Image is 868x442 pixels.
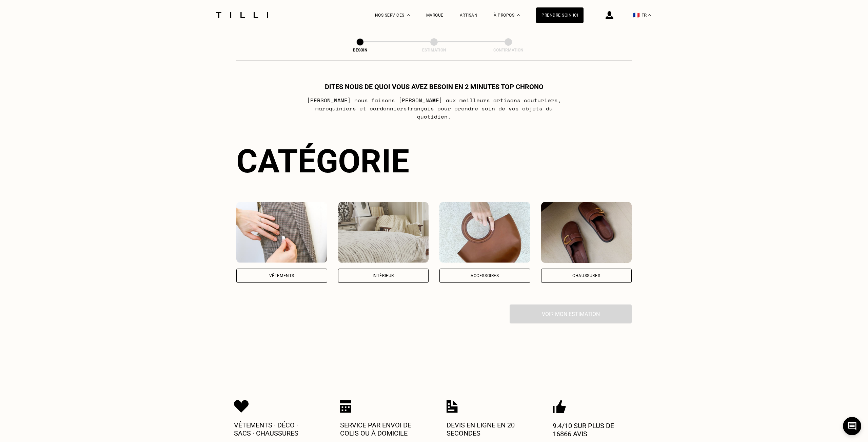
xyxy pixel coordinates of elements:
[269,274,294,278] div: Vêtements
[572,274,600,278] div: Chaussures
[536,7,584,23] a: Prendre soin ici
[340,400,351,413] img: Icon
[236,142,632,180] div: Catégorie
[541,202,632,263] img: Chaussures
[553,400,566,414] img: Icon
[236,202,327,263] img: Vêtements
[633,12,640,18] span: 🇫🇷
[326,48,394,52] div: Besoin
[447,400,458,413] img: Icon
[474,48,542,52] div: Confirmation
[214,12,271,18] img: Logo du service de couturière Tilli
[648,14,651,16] img: menu déroulant
[373,274,394,278] div: Intérieur
[606,11,613,19] img: icône connexion
[407,14,410,16] img: Menu déroulant
[553,422,634,438] p: 9.4/10 sur plus de 16866 avis
[460,13,478,18] a: Artisan
[426,13,443,18] a: Marque
[338,202,429,263] img: Intérieur
[447,421,528,437] p: Devis en ligne en 20 secondes
[234,421,315,437] p: Vêtements · Déco · Sacs · Chaussures
[325,83,544,91] h1: Dites nous de quoi vous avez besoin en 2 minutes top chrono
[517,14,520,16] img: Menu déroulant à propos
[234,400,249,413] img: Icon
[300,96,569,121] p: [PERSON_NAME] nous faisons [PERSON_NAME] aux meilleurs artisans couturiers , maroquiniers et cord...
[340,421,421,437] p: Service par envoi de colis ou à domicile
[400,48,468,52] div: Estimation
[471,274,499,278] div: Accessoires
[439,202,530,263] img: Accessoires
